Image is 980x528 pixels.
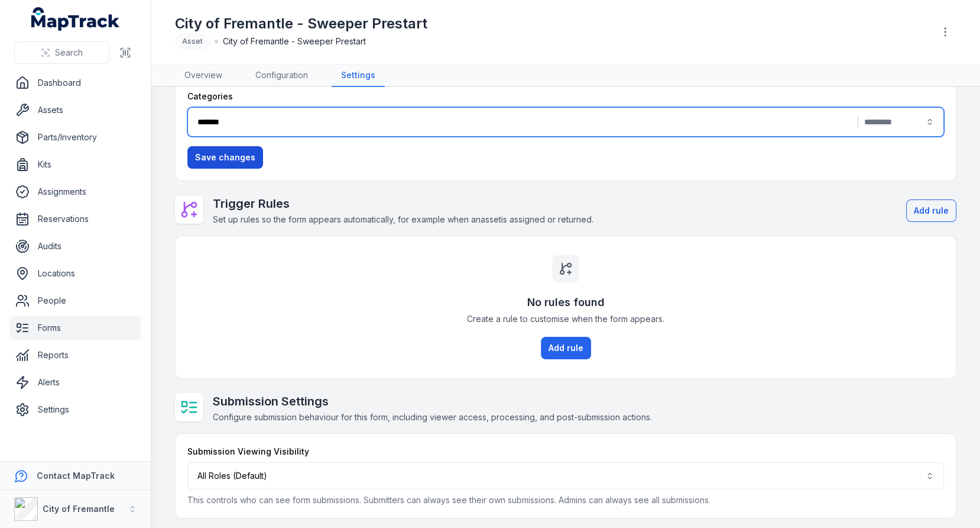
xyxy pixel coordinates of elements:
[223,36,366,47] span: City of Fremantle - Sweeper Prestart
[9,371,141,394] a: Alerts
[213,393,652,410] h2: Submission Settings
[467,313,664,325] span: Create a rule to customise when the form appears.
[37,471,115,481] strong: Contact MapTrack
[187,91,233,102] label: Categories
[55,47,83,59] span: Search
[9,234,141,258] a: Audits
[9,316,141,340] a: Forms
[9,180,141,204] a: Assignments
[213,214,593,224] span: Set up rules so the form appears automatically, for example when an asset is assigned or returned.
[246,65,317,87] a: Configuration
[175,33,210,50] div: Asset
[9,207,141,231] a: Reservations
[9,98,141,122] a: Assets
[43,504,115,514] strong: City of Fremantle
[213,412,652,422] span: Configure submission behaviour for this form, including viewer access, processing, and post-submi...
[187,494,944,506] p: This controls who can see form submissions. Submitters can always see their own submissions. Admi...
[9,262,141,285] a: Locations
[187,146,263,169] button: Save changes
[9,71,141,95] a: Dashboard
[31,7,120,31] a: MapTrack
[175,14,427,33] h1: City of Fremantle - Sweeper Prestart
[213,195,593,212] h2: Trigger Rules
[187,107,944,137] button: |
[9,343,141,367] a: Reports
[9,125,141,149] a: Parts/Inventory
[9,289,141,313] a: People
[9,153,141,176] a: Kits
[14,41,109,64] button: Search
[175,65,232,87] a: Overview
[9,398,141,421] a: Settings
[541,337,591,359] button: Add rule
[527,294,605,311] h3: No rules found
[332,65,385,87] a: Settings
[906,199,956,222] button: Add rule
[187,462,944,490] button: All Roles (Default)
[187,446,309,458] label: Submission Viewing Visibility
